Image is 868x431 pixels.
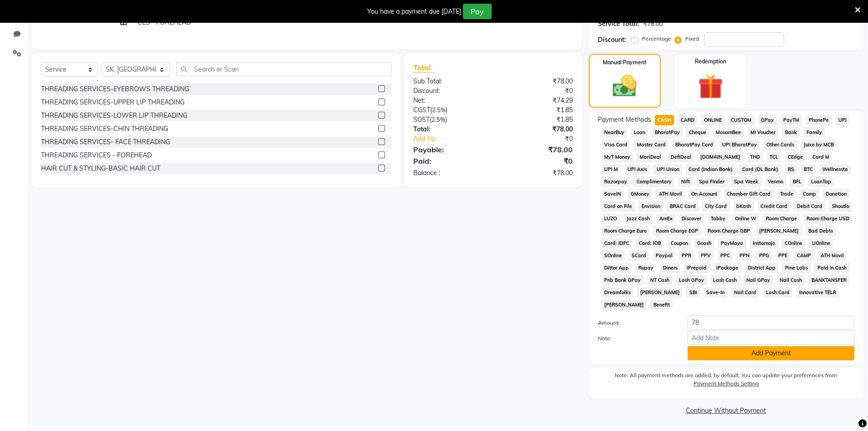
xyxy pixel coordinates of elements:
[41,84,189,94] div: THREADING SERVICES-EYEBROWS THREADING
[628,250,649,261] span: SCard
[431,116,445,123] span: 2.5%
[413,106,430,114] span: CGST
[601,140,631,150] span: Visa Card
[41,98,185,107] div: THREADING SERVICES-UPPER LIP THREADING
[695,57,726,66] label: Redemption
[694,238,714,249] span: Gcash
[790,177,804,187] span: BFL
[748,127,779,138] span: MI Voucher
[776,250,791,261] span: PPE
[801,140,837,150] span: Juice by MCB
[785,164,797,175] span: RS
[756,226,802,236] span: [PERSON_NAME]
[794,201,825,212] span: Debit Card
[493,77,580,86] div: ₹78.00
[756,250,772,261] span: PPG
[763,213,800,224] span: Room Charge
[642,35,671,43] label: Percentage
[763,287,793,298] span: Lash Card
[685,35,699,43] label: Fixed
[176,62,391,76] input: Search or Scan
[781,115,802,125] span: PayTM
[493,86,580,96] div: ₹0
[796,287,839,298] span: Innovative TELR
[710,275,740,286] span: Lash Cash
[406,105,493,115] div: ( )
[808,177,834,187] span: LoanTap
[806,115,832,125] span: PhonePe
[493,115,580,125] div: ₹1.85
[406,86,493,96] div: Discount:
[598,115,651,125] span: Payment Methods
[406,144,493,155] div: Payable:
[701,115,724,125] span: ONLINE
[679,213,704,224] span: Discover
[782,263,811,273] span: Pine Labs
[732,213,760,224] span: Online W
[765,177,786,187] span: Venmo
[781,238,805,249] span: COnline
[493,156,580,166] div: ₹0
[493,96,580,105] div: ₹74.29
[702,201,730,212] span: City Card
[704,287,728,298] span: Save-In
[676,275,707,286] span: Lash GPay
[785,152,806,162] span: CEdge
[822,189,849,199] span: Donation
[693,379,759,388] label: Payment Methods Setting
[367,7,461,16] div: You have a payment due [DATE]
[696,177,728,187] span: Spa Finder
[814,263,849,273] span: Paid in Cash
[672,140,716,150] span: BharatPay Card
[731,287,760,298] span: Nail Card
[801,164,816,175] span: BTC
[601,127,627,138] span: NearBuy
[627,189,652,199] span: GMoney
[803,213,852,224] span: Room Charge USD
[688,331,854,345] input: Add Note
[668,152,694,162] span: DefiDeal
[653,164,682,175] span: UPI Union
[747,152,763,162] span: THD
[406,134,507,144] a: Add Tip
[758,201,791,212] span: Credit Card
[767,152,781,162] span: TCL
[601,250,625,261] span: SOnline
[777,275,805,286] span: Nail Cash
[653,226,701,236] span: Room Charge EGP
[598,35,626,45] div: Discount:
[601,287,634,298] span: Dreamfolks
[728,115,755,125] span: CUSTOM
[809,152,832,162] span: Card M
[601,213,620,224] span: LUZO
[601,152,633,162] span: MyT Money
[656,189,685,199] span: ATH Movil
[690,71,731,102] img: _gift.svg
[601,263,632,273] span: Dittor App
[655,115,674,125] span: CASH
[686,127,709,138] span: Cheque
[41,137,170,147] div: THREADING SERVICES- FACE THREADING
[406,168,493,178] div: Balance :
[731,177,761,187] span: Spa Week
[508,134,580,144] div: ₹0
[698,250,714,261] span: PPV
[698,152,744,162] span: [DOMAIN_NAME]
[704,226,753,236] span: Room Charge GBP
[601,177,630,187] span: Razorpay
[413,63,434,73] span: Total
[652,127,683,138] span: BharatPay
[777,189,796,199] span: Trade
[591,334,681,343] label: Note:
[750,238,778,249] span: Instamojo
[688,189,720,199] span: On Account
[41,164,160,173] div: HAIR CUT & STYLING-BASIC HAIR CUT
[714,263,741,273] span: iPackage
[688,316,854,330] input: Amount
[764,140,797,150] span: Other Cards
[406,125,493,134] div: Total:
[758,115,777,125] span: GPay
[736,250,752,261] span: PPN
[718,238,746,249] span: PayMaya
[603,58,647,67] label: Manual Payment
